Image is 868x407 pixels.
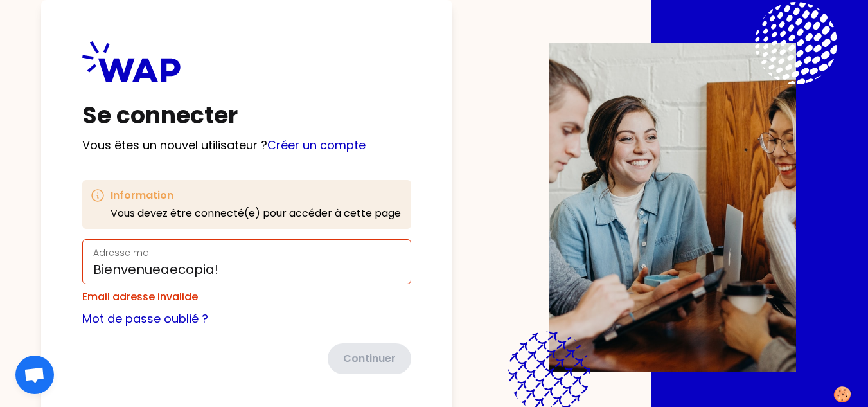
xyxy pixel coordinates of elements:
img: Description [549,43,796,372]
a: Créer un compte [267,137,366,153]
h1: Se connecter [82,103,411,129]
div: Ouvrir le chat [15,356,54,394]
button: Continuer [328,343,411,374]
h3: Information [111,188,401,203]
a: Mot de passe oublié ? [82,311,208,327]
div: Email adresse invalide [82,289,411,305]
label: Adresse mail [93,246,153,259]
p: Vous devez être connecté(e) pour accéder à cette page [111,206,401,221]
p: Vous êtes un nouvel utilisateur ? [82,136,411,154]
